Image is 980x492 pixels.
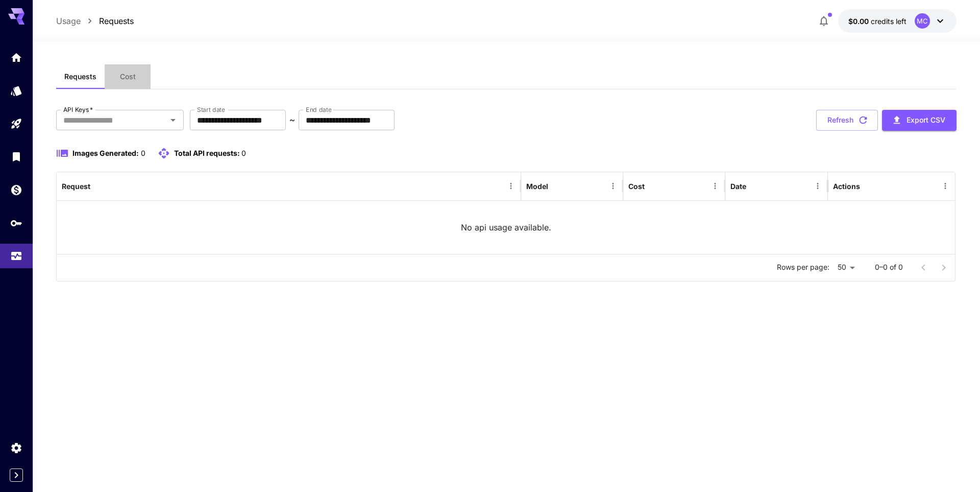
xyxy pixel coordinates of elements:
button: Menu [811,179,825,193]
div: API Keys [10,217,22,229]
div: Home [10,51,22,64]
div: Wallet [10,183,22,196]
div: Library [10,150,22,163]
span: 0 [241,149,246,157]
div: $0.00 [848,16,906,27]
div: Date [730,182,746,191]
span: Cost [120,72,136,81]
label: API Keys [63,105,93,114]
div: Usage [10,246,22,259]
button: Export CSV [882,110,957,131]
label: End date [306,105,331,114]
p: ~ [289,114,295,126]
button: Sort [549,179,563,193]
span: Total API requests: [174,149,240,157]
button: Menu [606,179,620,193]
div: Actions [833,182,860,191]
span: Requests [64,72,96,81]
span: credits left [871,17,906,26]
div: Request [62,182,90,191]
button: $0.00MC [838,9,957,33]
button: Menu [708,179,722,193]
span: 0 [141,149,145,157]
nav: breadcrumb [56,15,134,27]
div: Models [10,84,22,97]
button: Sort [91,179,106,193]
a: Usage [56,15,81,27]
div: Model [526,182,548,191]
div: Cost [628,182,645,191]
a: Requests [99,15,134,27]
button: Menu [938,179,952,193]
p: 0–0 of 0 [875,262,903,272]
div: Settings [10,441,22,454]
div: Playground [10,118,22,130]
button: Refresh [816,110,878,131]
p: No api usage available. [461,221,551,233]
button: Menu [504,179,518,193]
p: Rows per page: [777,262,829,272]
span: $0.00 [848,17,871,26]
button: Sort [646,179,660,193]
span: Images Generated: [72,149,139,157]
label: Start date [197,105,225,114]
button: Expand sidebar [10,468,23,482]
div: MC [915,13,930,29]
div: 50 [834,260,859,275]
button: Sort [747,179,762,193]
button: Open [166,113,180,127]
